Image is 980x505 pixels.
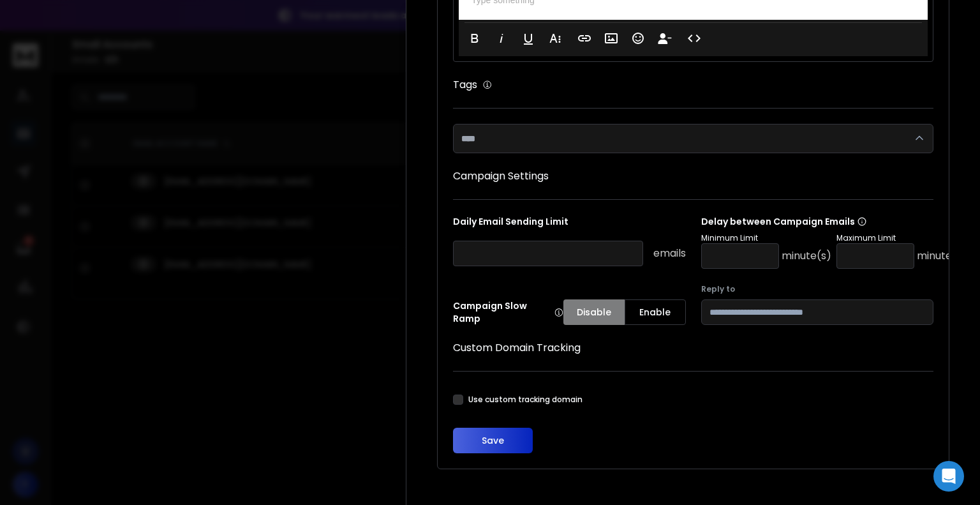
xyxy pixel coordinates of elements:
label: Use custom tracking domain [468,395,583,405]
p: minute(s) [782,248,831,264]
p: Minimum Limit [701,233,831,243]
label: Reply to [701,284,934,294]
p: Maximum Limit [836,233,967,243]
p: Daily Email Sending Limit [453,215,686,233]
button: Save [453,428,533,453]
button: Italic (Ctrl+I) [489,26,514,51]
p: minute(s) [917,248,967,264]
h1: Custom Domain Tracking [453,340,933,356]
h1: Campaign Settings [453,169,933,184]
p: emails [653,246,686,261]
h1: Tags [453,77,477,93]
div: Open Intercom Messenger [933,461,964,492]
p: Campaign Slow Ramp [453,299,563,325]
button: Disable [563,299,625,325]
button: More Text [543,26,567,51]
button: Emoticons [626,26,650,51]
button: Code View [682,26,706,51]
button: Underline (Ctrl+U) [516,26,540,51]
button: Insert Link (Ctrl+K) [572,26,597,51]
p: Delay between Campaign Emails [701,215,967,228]
button: Enable [625,299,686,325]
button: Insert Unsubscribe Link [653,26,677,51]
button: Bold (Ctrl+B) [463,26,487,51]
